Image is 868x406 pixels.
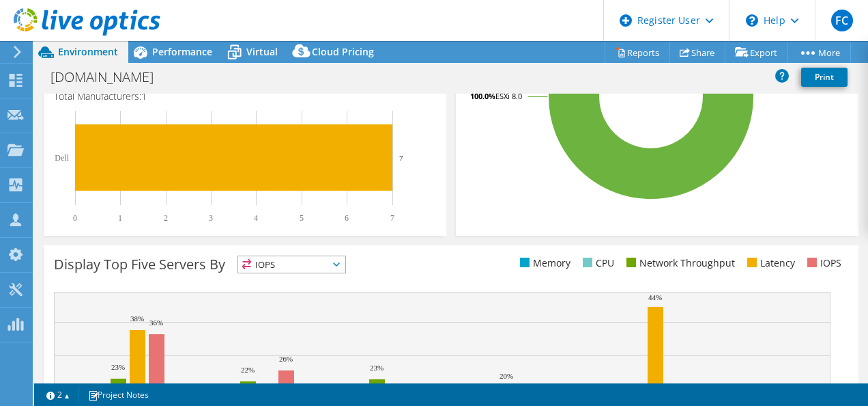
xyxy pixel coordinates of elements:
[312,45,374,58] span: Cloud Pricing
[831,10,853,31] span: FC
[37,386,79,403] a: 2
[73,213,77,223] text: 0
[54,89,436,104] h4: Total Manufacturers:
[744,256,795,271] li: Latency
[495,91,522,101] tspan: ESXi 8.0
[300,213,304,223] text: 5
[152,45,212,58] span: Performance
[254,213,258,223] text: 4
[111,363,125,371] text: 23%
[209,213,213,223] text: 3
[246,45,278,58] span: Virtual
[669,42,725,63] a: Share
[725,42,788,63] a: Export
[605,42,670,63] a: Reports
[746,14,758,27] svg: \n
[279,355,293,363] text: 26%
[648,293,662,301] text: 44%
[517,256,570,271] li: Memory
[390,213,394,223] text: 7
[804,256,841,271] li: IOPS
[55,153,69,163] text: Dell
[118,213,122,223] text: 1
[500,372,513,380] text: 20%
[399,154,403,162] text: 7
[238,256,345,273] span: IOPS
[623,256,735,271] li: Network Throughput
[78,386,158,403] a: Project Notes
[141,90,147,103] span: 1
[58,45,118,58] span: Environment
[149,319,163,327] text: 36%
[579,256,614,271] li: CPU
[470,91,495,101] tspan: 100.0%
[130,314,144,323] text: 38%
[370,364,384,372] text: 23%
[801,68,848,87] a: Print
[241,366,255,374] text: 22%
[787,42,851,63] a: More
[345,213,349,223] text: 6
[44,70,175,85] h1: [DOMAIN_NAME]
[164,213,168,223] text: 2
